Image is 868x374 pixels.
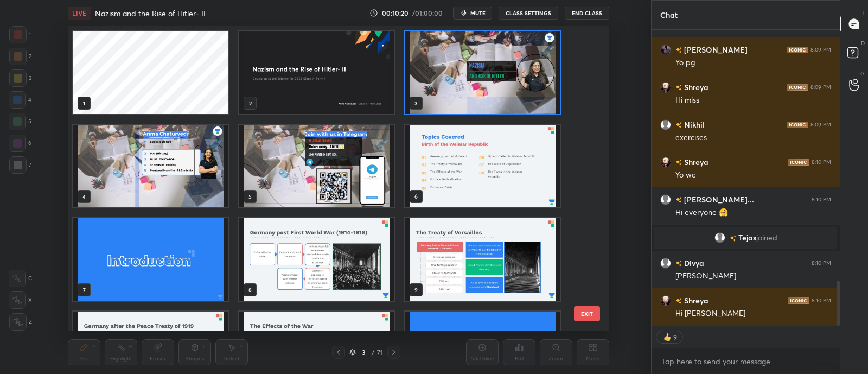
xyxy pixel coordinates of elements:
h4: Nazism and the Rise of Hitler- II [95,8,206,18]
img: iconic-dark.1390631f.png [787,84,808,91]
img: 69d69256-a12f-11f0-9d5e-7e94c2e5c26c.jpg [239,31,394,114]
div: 8:09 PM [810,122,831,128]
div: Yo pg [675,58,831,68]
div: 71 [376,347,383,357]
img: no-rating-badge.077c3623.svg [675,298,682,304]
div: C [9,270,32,287]
div: 9 [673,333,677,341]
img: no-rating-badge.077c3623.svg [675,85,682,91]
h6: Shreya [682,81,709,93]
div: LIVE [68,7,91,20]
div: 8:10 PM [812,297,831,304]
span: mute [470,9,486,17]
div: 3 [9,69,31,87]
img: 1759588745YGHORU.pdf [73,218,228,301]
h6: Divya [682,257,704,269]
div: grid [652,30,840,326]
div: Hi miss [675,95,831,106]
span: joined [756,233,777,242]
p: D [861,39,865,47]
button: End Class [565,7,609,20]
button: mute [453,7,492,20]
div: X [9,291,32,309]
img: iconic-dark.1390631f.png [787,122,808,128]
img: iconic-dark.1390631f.png [788,159,809,166]
div: 6 [9,135,31,152]
h6: [PERSON_NAME] [682,44,748,55]
h6: Shreya [682,295,709,306]
img: 16729328a09149998714f26ee18e37a0.jpg [660,82,671,93]
span: Tejas [738,233,756,242]
div: Hi everyone 🤗 [675,207,831,218]
div: [PERSON_NAME].... [675,271,831,282]
div: Z [9,313,32,331]
img: default.png [714,232,725,243]
img: 1759588745YGHORU.pdf [239,218,394,301]
div: 2 [9,48,31,65]
img: no-rating-badge.077c3623.svg [675,261,682,267]
img: 1759588745YGHORU.pdf [405,218,560,301]
img: 16729328a09149998714f26ee18e37a0.jpg [660,157,671,168]
h6: Nikhil [682,119,705,130]
img: default.png [660,119,671,130]
div: exercises [675,132,831,143]
img: iconic-dark.1390631f.png [787,47,808,53]
div: 1 [9,26,31,43]
img: 16729328a09149998714f26ee18e37a0.jpg [660,295,671,306]
img: iconic-dark.1390631f.png [788,297,809,304]
div: 4 [9,91,31,109]
img: no-rating-badge.077c3623.svg [675,160,682,166]
div: 3 [358,349,369,356]
img: thumbs_up.png [662,332,673,343]
img: 1759588745YGHORU.pdf [405,125,560,207]
img: no-rating-badge.077c3623.svg [675,197,682,203]
button: EXIT [574,306,600,321]
img: no-rating-badge.077c3623.svg [730,236,736,242]
div: / [371,349,374,356]
button: CLASS SETTINGS [499,7,558,20]
div: Hi [PERSON_NAME] [675,308,831,319]
div: 8:09 PM [810,84,831,91]
div: 8:10 PM [812,196,831,203]
img: default.png [660,258,671,269]
img: default.png [660,194,671,205]
img: 1759588745YGHORU.pdf [405,31,560,114]
img: no-rating-badge.077c3623.svg [675,122,682,128]
p: T [861,9,865,17]
div: 8:10 PM [812,159,831,166]
div: 8:09 PM [810,47,831,53]
div: Yo wc [675,170,831,181]
h6: [PERSON_NAME]... [682,194,754,205]
img: 1759588745YGHORU.pdf [239,125,394,207]
p: Chat [652,1,686,29]
div: 7 [9,156,31,174]
img: c48b3807fcce4b9da9d9fcb4d136f735.jpg [660,45,671,55]
p: G [860,69,865,78]
div: 5 [9,113,31,130]
div: 8:10 PM [812,260,831,267]
img: no-rating-badge.077c3623.svg [675,47,682,53]
img: 1759588745YGHORU.pdf [73,125,228,207]
h6: Shreya [682,156,709,168]
div: grid [68,26,590,331]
